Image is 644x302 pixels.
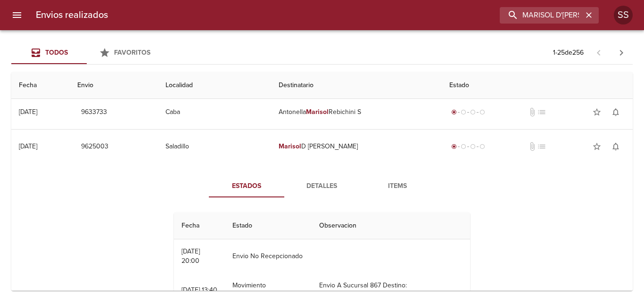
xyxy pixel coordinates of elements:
em: Marisol [279,142,301,150]
span: No tiene pedido asociado [537,107,546,117]
th: Estado [225,212,312,239]
span: radio_button_unchecked [470,109,476,115]
span: radio_button_checked [451,109,457,115]
div: [DATE] [19,142,37,150]
span: Pagina siguiente [610,41,633,64]
span: Todos [45,49,68,57]
h6: Envios realizados [36,8,108,23]
td: Saladillo [158,130,272,163]
div: Tabs detalle de guia [209,175,435,197]
span: Detalles [290,180,354,192]
td: D [PERSON_NAME] [271,130,441,163]
span: radio_button_unchecked [461,144,466,149]
span: star_border [592,107,602,117]
span: radio_button_unchecked [479,109,485,115]
button: Agregar a favoritos [587,137,606,156]
span: Favoritos [114,49,150,57]
div: Generado [449,142,487,151]
div: [DATE] [19,108,37,116]
em: Marisol [306,108,329,116]
td: Caba [158,95,272,129]
span: Estados [215,180,279,192]
th: Destinatario [271,72,441,99]
span: No tiene documentos adjuntos [528,107,537,117]
div: [DATE] 13:40 [182,286,217,294]
button: 9625003 [77,138,112,155]
span: 9625003 [81,141,108,153]
div: [DATE] 20:00 [182,247,200,265]
span: 9633733 [81,106,107,118]
span: Items [365,180,429,192]
span: radio_button_checked [451,144,457,149]
input: buscar [500,7,583,24]
button: Activar notificaciones [606,137,625,156]
th: Observacion [312,212,470,239]
span: radio_button_unchecked [470,144,476,149]
button: Agregar a favoritos [587,103,606,122]
th: Estado [442,72,633,99]
th: Localidad [158,72,272,99]
span: No tiene documentos adjuntos [528,142,537,151]
span: notifications_none [611,107,620,117]
button: menu [6,4,28,26]
div: Generado [449,107,487,117]
div: Abrir información de usuario [614,6,633,24]
button: 9633733 [77,104,111,121]
th: Fecha [11,72,70,99]
th: Envio [70,72,158,99]
span: notifications_none [611,142,620,151]
td: Antonella Rebichini S [271,95,441,129]
span: No tiene pedido asociado [537,142,546,151]
td: Envio No Recepcionado [225,239,312,273]
span: radio_button_unchecked [479,144,485,149]
th: Fecha [174,212,225,239]
span: star_border [592,142,602,151]
span: radio_button_unchecked [461,109,466,115]
span: Pagina anterior [587,48,610,57]
div: SS [614,6,633,24]
button: Activar notificaciones [606,103,625,122]
p: 1 - 25 de 256 [553,48,584,57]
div: Tabs Envios [11,41,162,64]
